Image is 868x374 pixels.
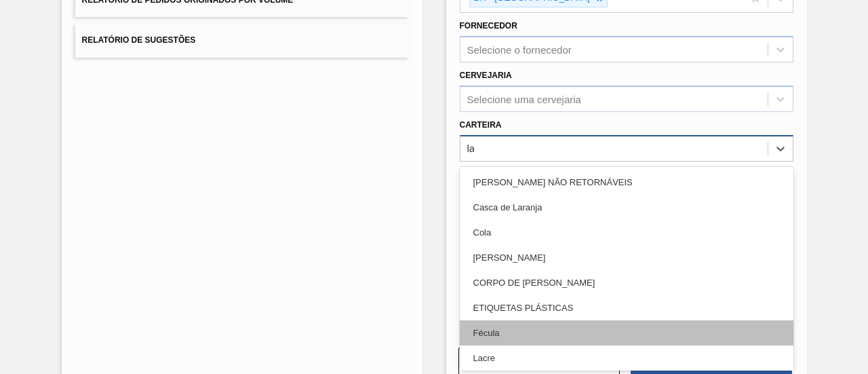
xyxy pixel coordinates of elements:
font: Selecione uma cervejaria [467,93,581,105]
button: Relatório de Sugestões [75,24,409,57]
font: [PERSON_NAME] [473,253,546,263]
font: ETIQUETAS PLÁSTICAS [473,303,574,313]
font: Casca de Laranja [473,202,542,212]
font: [PERSON_NAME] NÃO RETORNÁVEIS [473,177,633,187]
font: Fécula [473,328,500,338]
font: Cola [473,227,492,238]
font: Selecione o fornecedor [467,44,572,56]
font: Relatório de Sugestões [82,36,196,45]
font: Fornecedor [460,21,517,31]
font: Carteira [460,120,502,130]
font: Lacre [473,353,496,363]
font: CORPO DE [PERSON_NAME] [473,278,595,288]
font: Cervejaria [460,71,512,80]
